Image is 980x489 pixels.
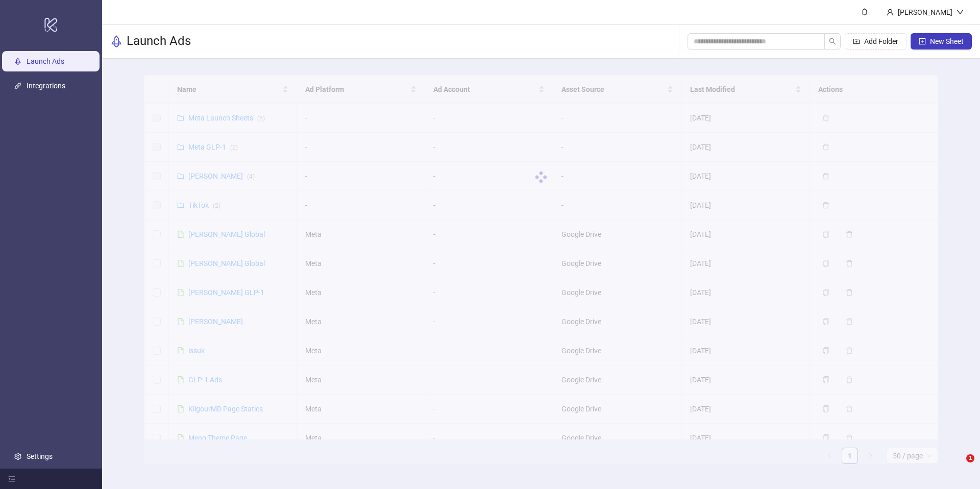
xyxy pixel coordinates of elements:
span: rocket [110,35,122,47]
div: [PERSON_NAME] [894,7,957,18]
a: Settings [27,452,53,460]
span: menu-fold [8,475,15,482]
span: search [829,38,836,45]
a: Integrations [27,82,65,90]
span: New Sheet [930,37,964,45]
iframe: Intercom live chat [945,454,970,479]
span: folder-add [853,38,860,45]
button: Add Folder [845,33,906,50]
a: Launch Ads [27,57,64,65]
h3: Launch Ads [127,33,191,50]
span: bell [861,8,868,15]
span: down [957,9,964,16]
span: user [887,9,894,16]
span: 1 [966,454,974,462]
button: New Sheet [911,33,972,50]
span: plus-square [919,38,926,45]
span: Add Folder [864,37,898,45]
